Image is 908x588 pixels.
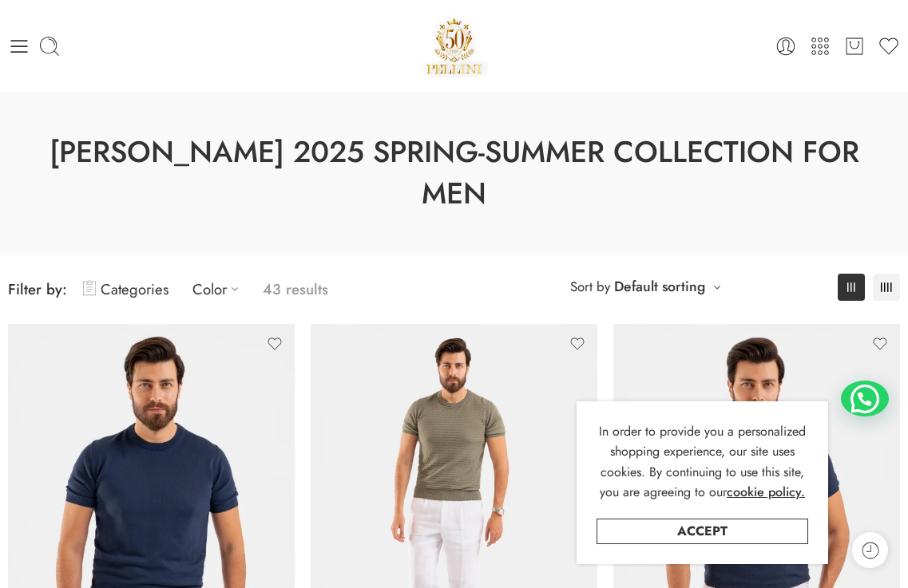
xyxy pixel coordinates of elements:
[420,12,489,80] img: Pellini
[8,278,67,300] span: Filter by:
[40,132,868,215] h1: [PERSON_NAME] 2025 Spring-Summer Collection for Men
[599,422,806,502] span: In order to provide you a personalized shopping experience, our site uses cookies. By continuing ...
[878,35,900,57] a: Wishlist
[614,275,705,298] a: Default sorting
[83,270,169,308] a: Categories
[843,35,866,57] a: Cart
[420,12,489,80] a: Pellini -
[263,270,328,308] p: 43 results
[570,274,610,300] span: Sort by
[775,35,797,57] a: Login / Register
[597,519,808,544] a: Accept
[727,482,805,503] a: cookie policy.
[192,270,247,308] a: Color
